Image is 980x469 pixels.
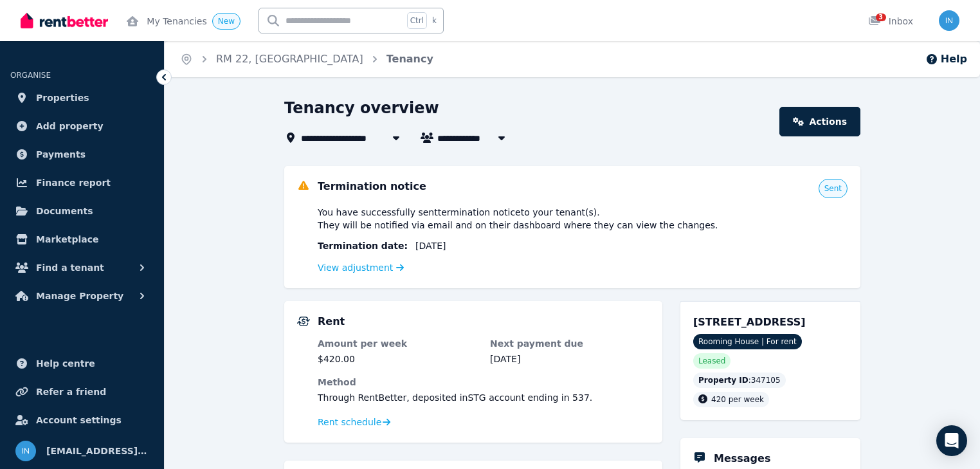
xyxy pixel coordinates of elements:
a: Actions [779,107,860,136]
dt: Next payment due [490,337,649,350]
a: Help centre [10,351,154,376]
img: info@museliving.com.au [15,441,36,461]
span: Rooming House | For rent [693,334,802,349]
span: Account settings [36,412,122,428]
span: Help centre [36,356,95,371]
span: [STREET_ADDRESS] [693,316,806,328]
span: ORGANISE [10,71,51,80]
button: Find a tenant [10,255,154,280]
a: Tenancy [386,53,433,65]
nav: Breadcrumb [165,41,449,77]
img: info@museliving.com.au [939,10,959,31]
dd: [DATE] [490,353,649,365]
span: Leased [698,356,725,366]
span: Marketplace [36,232,98,247]
img: RentBetter [21,11,108,30]
span: Ctrl [407,12,427,29]
span: 3 [876,14,886,21]
a: Rent schedule [318,416,391,428]
span: 420 per week [711,395,764,404]
span: Sent [824,183,842,194]
a: Add property [10,113,154,139]
div: Inbox [868,15,913,28]
h5: Messages [714,451,770,466]
a: Marketplace [10,226,154,252]
span: Through RentBetter , deposited in STG account ending in 537 . [318,392,592,403]
a: Account settings [10,407,154,433]
a: RM 22, [GEOGRAPHIC_DATA] [216,53,363,65]
h5: Termination notice [318,179,426,194]
a: Refer a friend [10,379,154,405]
span: Documents [36,203,93,219]
dt: Amount per week [318,337,477,350]
span: Find a tenant [36,260,104,275]
h5: Rent [318,314,345,329]
span: [EMAIL_ADDRESS][DOMAIN_NAME] [46,443,149,459]
span: Manage Property [36,288,123,304]
span: Refer a friend [36,384,106,400]
img: Rental Payments [297,317,310,326]
span: New [218,17,235,26]
div: : 347105 [693,372,786,388]
span: Properties [36,90,89,106]
button: Manage Property [10,283,154,309]
button: Help [925,51,967,67]
span: Property ID [698,375,749,385]
h1: Tenancy overview [284,98,439,118]
span: [DATE] [415,239,446,252]
dd: $420.00 [318,353,477,365]
div: Open Intercom Messenger [936,425,967,456]
span: You have successfully sent termination notice to your tenant(s) . They will be notified via email... [318,206,718,232]
a: Payments [10,142,154,167]
span: Payments [36,147,86,162]
span: k [432,15,437,26]
a: Properties [10,85,154,111]
span: Add property [36,118,104,134]
a: Finance report [10,170,154,196]
span: Termination date : [318,239,408,252]
span: Finance report [36,175,111,190]
dt: Method [318,376,649,389]
a: View adjustment [318,262,404,273]
a: Documents [10,198,154,224]
span: Rent schedule [318,416,381,428]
